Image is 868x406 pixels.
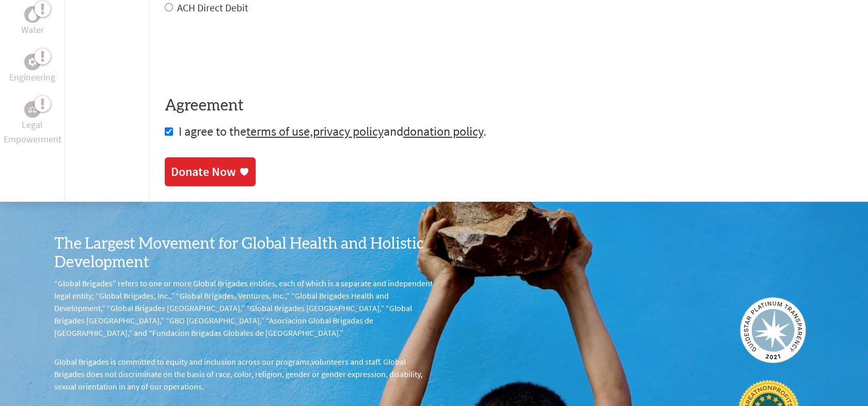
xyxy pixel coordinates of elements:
[2,101,62,147] a: Legal EmpowermentLegal Empowerment
[246,123,310,139] a: terms of use
[28,106,37,112] img: Legal Empowerment
[24,101,41,118] div: Legal Empowerment
[171,164,236,180] div: Donate Now
[21,6,44,37] a: WaterWater
[177,1,248,14] label: ACH Direct Debit
[165,36,322,76] iframe: reCAPTCHA
[28,9,37,21] img: Water
[54,277,434,339] p: “Global Brigades” refers to one or more Global Brigades entities, each of which is a separate and...
[24,54,41,70] div: Engineering
[740,297,806,363] img: Guidestar 2019
[9,70,55,85] p: Engineering
[403,123,483,139] a: donation policy
[165,96,851,115] h4: Agreement
[54,235,434,272] h3: The Largest Movement for Global Health and Holistic Development
[179,123,486,139] span: I agree to the , and .
[313,123,384,139] a: privacy policy
[24,6,41,23] div: Water
[21,23,44,37] p: Water
[165,157,256,186] a: Donate Now
[28,58,37,66] img: Engineering
[9,54,55,85] a: EngineeringEngineering
[54,355,434,393] p: Global Brigades is committed to equity and inclusion across our programs,volunteers and staff. Gl...
[2,118,62,147] p: Legal Empowerment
